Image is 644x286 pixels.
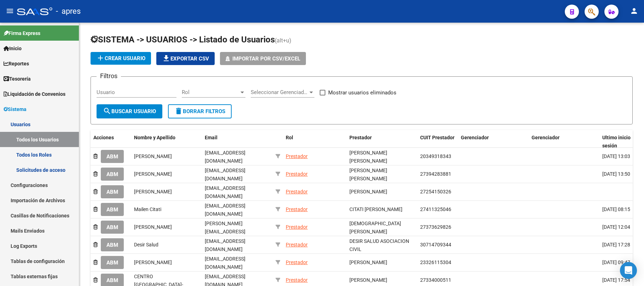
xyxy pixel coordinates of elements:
[101,168,124,181] button: ABM
[106,171,118,177] span: ABM
[461,135,489,140] span: Gerenciador
[205,168,245,181] span: [EMAIL_ADDRESS][DOMAIN_NAME]
[205,238,245,252] span: [EMAIL_ADDRESS][DOMAIN_NAME]
[174,107,183,115] mat-icon: delete
[420,242,451,247] span: 30714709344
[286,276,308,284] div: Prestador
[134,171,172,177] span: [PERSON_NAME]
[349,150,387,164] span: [PERSON_NAME] [PERSON_NAME]
[4,29,40,37] span: Firma Express
[101,238,124,251] button: ABM
[283,130,347,153] datatable-header-cell: Rol
[286,152,308,160] div: Prestador
[97,71,121,81] h3: Filtros
[101,256,124,269] button: ABM
[205,135,217,140] span: Email
[103,108,156,115] span: Buscar Usuario
[134,224,172,230] span: [PERSON_NAME]
[174,108,225,115] span: Borrar Filtros
[529,130,599,153] datatable-header-cell: Gerenciador
[156,52,215,65] button: Exportar CSV
[602,171,630,177] span: [DATE] 13:50
[101,221,124,234] button: ABM
[97,104,162,118] button: Buscar Usuario
[134,135,175,140] span: Nombre y Apellido
[6,7,14,15] mat-icon: menu
[106,224,118,230] span: ABM
[91,130,131,153] datatable-header-cell: Acciones
[106,153,118,160] span: ABM
[286,205,308,214] div: Prestador
[91,52,151,65] button: Crear Usuario
[602,206,630,212] span: [DATE] 08:15
[328,88,396,97] span: Mostrar usuarios eliminados
[4,60,29,68] span: Reportes
[205,256,245,270] span: [EMAIL_ADDRESS][DOMAIN_NAME]
[103,107,111,115] mat-icon: search
[349,221,401,234] span: [DEMOGRAPHIC_DATA][PERSON_NAME]
[602,224,630,230] span: [DATE] 12:04
[602,153,630,159] span: [DATE] 13:03
[131,130,202,153] datatable-header-cell: Nombre y Apellido
[56,4,81,19] span: - apres
[106,206,118,213] span: ABM
[349,206,402,212] span: CITATI [PERSON_NAME]
[275,37,291,44] span: (alt+u)
[96,54,105,62] mat-icon: add
[602,259,630,265] span: [DATE] 09:47
[349,189,387,194] span: [PERSON_NAME]
[93,135,114,140] span: Acciones
[106,189,118,195] span: ABM
[349,238,409,252] span: DESIR SALUD ASOCIACION CIVIL
[101,150,124,163] button: ABM
[347,130,417,153] datatable-header-cell: Prestador
[4,75,31,83] span: Tesorería
[202,130,273,153] datatable-header-cell: Email
[602,135,631,148] span: Ultimo inicio sesión
[420,189,451,194] span: 27254150326
[182,89,239,95] span: Rol
[286,135,293,140] span: Rol
[349,259,387,265] span: [PERSON_NAME]
[458,130,529,153] datatable-header-cell: Gerenciador
[162,54,170,63] mat-icon: file_download
[96,55,145,62] span: Crear Usuario
[286,170,308,178] div: Prestador
[286,241,308,249] div: Prestador
[106,277,118,284] span: ABM
[205,185,245,199] span: [EMAIL_ADDRESS][DOMAIN_NAME]
[4,105,27,113] span: Sistema
[162,56,209,62] span: Exportar CSV
[286,223,308,231] div: Prestador
[106,259,118,266] span: ABM
[91,35,275,45] span: SISTEMA -> USUARIOS -> Listado de Usuarios
[349,277,387,283] span: [PERSON_NAME]
[420,153,451,159] span: 20349318343
[420,206,451,212] span: 27411325046
[220,52,306,65] button: Importar por CSV/Excel
[420,135,454,140] span: CUIT Prestador
[4,45,22,52] span: Inicio
[532,135,559,140] span: Gerenciador
[205,150,245,164] span: [EMAIL_ADDRESS][DOMAIN_NAME]
[134,259,172,265] span: [PERSON_NAME]
[205,221,245,250] span: [PERSON_NAME][EMAIL_ADDRESS][PERSON_NAME][DOMAIN_NAME]
[168,104,232,118] button: Borrar Filtros
[620,262,637,279] div: Open Intercom Messenger
[134,189,172,194] span: [PERSON_NAME]
[420,277,451,283] span: 27334000511
[286,188,308,196] div: Prestador
[602,277,630,283] span: [DATE] 17:54
[349,135,372,140] span: Prestador
[205,203,245,217] span: [EMAIL_ADDRESS][DOMAIN_NAME]
[4,90,65,98] span: Liquidación de Convenios
[101,203,124,216] button: ABM
[417,130,458,153] datatable-header-cell: CUIT Prestador
[420,259,451,265] span: 23326115304
[420,171,451,177] span: 27394283881
[420,224,451,230] span: 27373629826
[134,153,172,159] span: [PERSON_NAME]
[630,7,638,15] mat-icon: person
[101,185,124,198] button: ABM
[251,89,308,95] span: Seleccionar Gerenciador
